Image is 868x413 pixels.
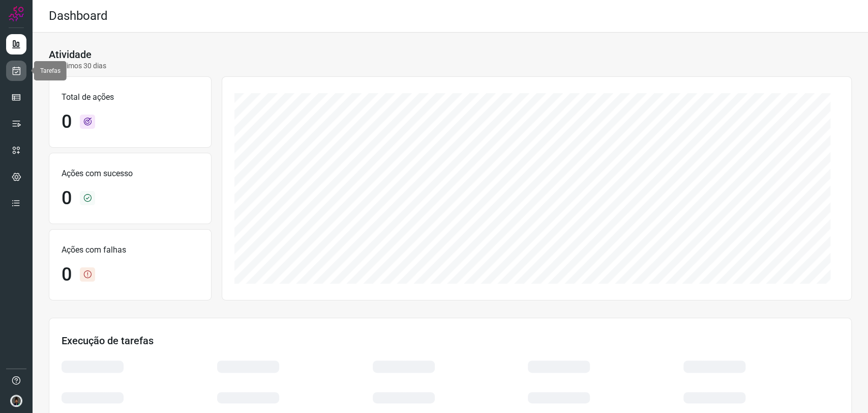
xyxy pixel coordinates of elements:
[10,395,22,407] img: d44150f10045ac5288e451a80f22ca79.png
[49,48,92,61] h3: Atividade
[9,6,24,21] img: Logo
[40,67,61,74] span: Tarefas
[62,244,199,256] p: Ações com falhas
[62,187,72,209] h1: 0
[62,91,199,103] p: Total de ações
[49,61,106,71] p: Últimos 30 dias
[49,9,108,23] h2: Dashboard
[62,335,839,347] h3: Execução de tarefas
[62,168,199,180] p: Ações com sucesso
[62,264,72,286] h1: 0
[62,111,72,133] h1: 0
